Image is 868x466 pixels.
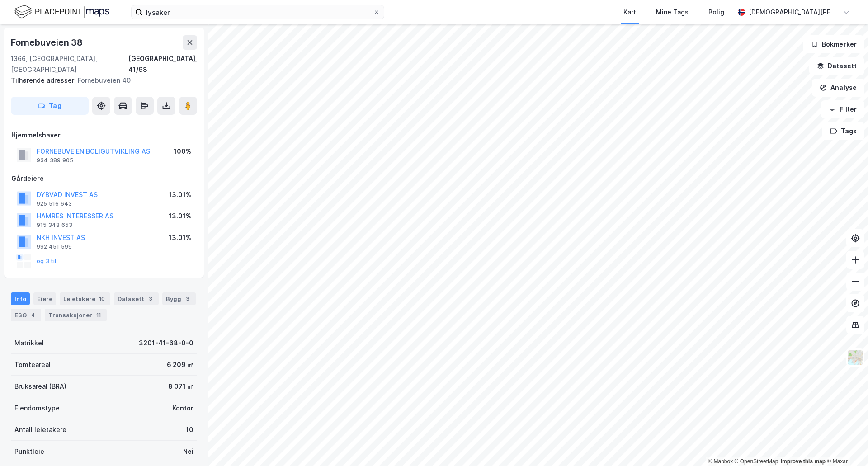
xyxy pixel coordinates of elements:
[186,424,193,435] div: 10
[146,294,155,303] div: 3
[14,403,60,414] div: Eiendomstype
[168,381,193,392] div: 8 071 ㎡
[45,309,107,321] div: Transaksjoner
[823,423,868,466] iframe: Chat Widget
[11,76,78,84] span: Tilhørende adresser:
[37,157,73,164] div: 934 389 905
[14,446,44,457] div: Punktleie
[11,35,85,50] div: Fornebuveien 38
[847,349,864,366] img: Z
[656,7,689,18] div: Mine Tags
[128,53,197,75] div: [GEOGRAPHIC_DATA], 41/68
[37,200,72,207] div: 925 516 643
[809,57,864,75] button: Datasett
[169,189,191,200] div: 13.01%
[812,79,864,97] button: Analyse
[735,458,778,465] a: OpenStreetMap
[14,381,66,392] div: Bruksareal (BRA)
[749,7,839,18] div: [DEMOGRAPHIC_DATA][PERSON_NAME]
[37,221,72,229] div: 915 348 653
[781,458,826,465] a: Improve this map
[803,35,864,53] button: Bokmerker
[94,311,103,320] div: 11
[169,211,191,221] div: 13.01%
[183,294,192,303] div: 3
[37,243,72,250] div: 992 451 599
[174,146,191,157] div: 100%
[139,338,193,348] div: 3201-41-68-0-0
[11,97,89,115] button: Tag
[14,359,51,370] div: Tomteareal
[28,311,38,320] div: 4
[11,130,197,141] div: Hjemmelshaver
[11,309,41,321] div: ESG
[60,292,110,305] div: Leietakere
[822,122,864,140] button: Tags
[114,292,159,305] div: Datasett
[11,53,128,75] div: 1366, [GEOGRAPHIC_DATA], [GEOGRAPHIC_DATA]
[821,100,864,118] button: Filter
[708,7,724,18] div: Bolig
[33,292,56,305] div: Eiere
[172,403,193,414] div: Kontor
[169,232,191,243] div: 13.01%
[823,423,868,466] div: Kontrollprogram for chat
[623,7,636,18] div: Kart
[142,5,373,19] input: Søk på adresse, matrikkel, gårdeiere, leietakere eller personer
[708,458,733,465] a: Mapbox
[11,75,190,86] div: Fornebuveien 40
[14,424,66,435] div: Antall leietakere
[14,4,109,20] img: logo.f888ab2527a4732fd821a326f86c7f29.svg
[162,292,196,305] div: Bygg
[14,338,44,348] div: Matrikkel
[11,292,30,305] div: Info
[167,359,193,370] div: 6 209 ㎡
[97,294,107,303] div: 10
[183,446,193,457] div: Nei
[11,173,197,184] div: Gårdeiere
